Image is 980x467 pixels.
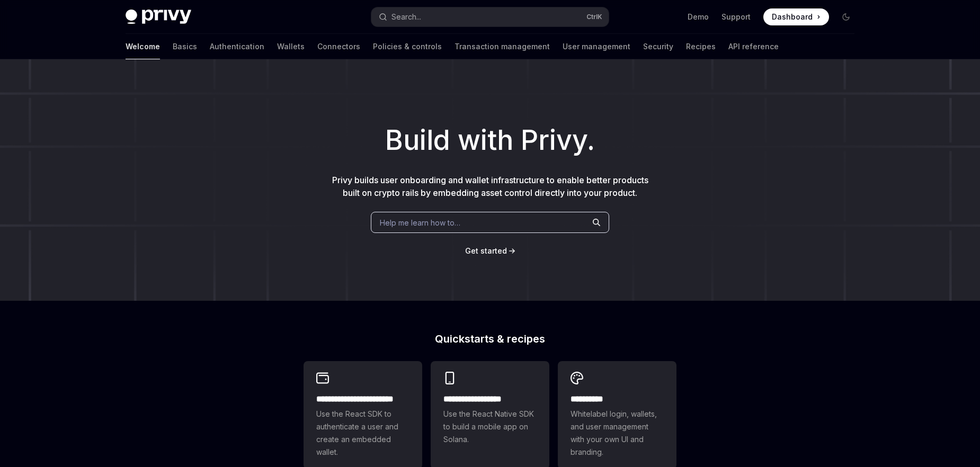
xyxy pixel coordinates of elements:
button: Toggle dark mode [838,8,854,25]
a: API reference [728,34,779,59]
span: Help me learn how to… [380,217,460,228]
a: Dashboard [763,8,829,25]
img: dark logo [126,10,191,24]
h1: Build with Privy. [17,120,963,161]
a: Support [721,12,751,22]
span: Get started [465,246,507,255]
span: Use the React SDK to authenticate a user and create an embedded wallet. [316,408,409,459]
button: Open search [371,7,609,26]
a: Connectors [317,34,360,59]
span: Use the React Native SDK to build a mobile app on Solana. [443,408,537,446]
a: Policies & controls [373,34,442,59]
div: Search... [391,11,421,23]
a: Security [643,34,673,59]
a: Authentication [210,34,264,59]
a: Wallets [277,34,305,59]
a: Welcome [126,34,160,59]
span: Ctrl K [586,13,602,21]
a: Transaction management [455,34,550,59]
span: Whitelabel login, wallets, and user management with your own UI and branding. [571,408,664,459]
h2: Quickstarts & recipes [304,334,676,344]
a: Demo [688,12,709,22]
span: Privy builds user onboarding and wallet infrastructure to enable better products built on crypto ... [332,175,648,198]
a: Get started [465,246,507,256]
span: Dashboard [772,12,813,22]
a: User management [563,34,630,59]
a: Recipes [686,34,716,59]
a: Basics [173,34,197,59]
